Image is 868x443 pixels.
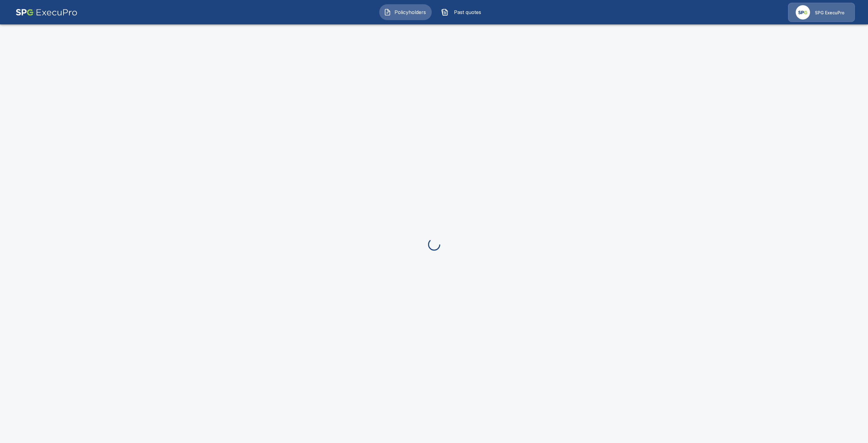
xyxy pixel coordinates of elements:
[437,4,489,20] button: Past quotes IconPast quotes
[384,9,391,16] img: Policyholders Icon
[815,10,845,16] p: SPG ExecuPro
[451,9,484,16] span: Past quotes
[788,3,855,22] a: Agency IconSPG ExecuPro
[379,4,432,20] button: Policyholders IconPolicyholders
[394,9,427,16] span: Policyholders
[16,3,77,22] img: AA Logo
[441,9,448,16] img: Past quotes Icon
[796,5,810,20] img: Agency Icon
